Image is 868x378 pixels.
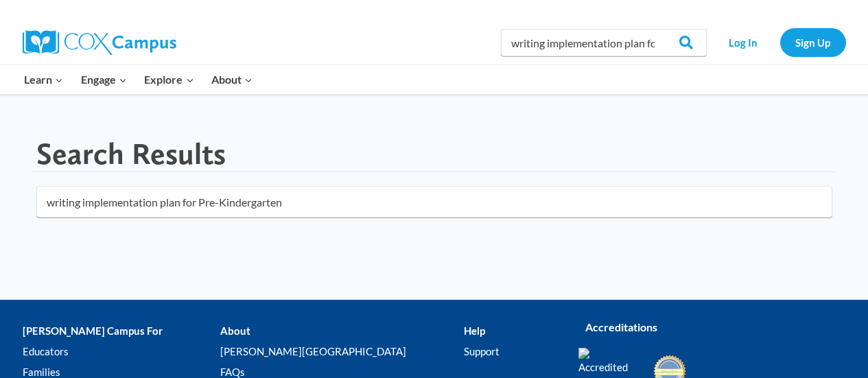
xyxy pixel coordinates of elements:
[23,341,220,362] a: Educators
[714,28,846,56] nav: Secondary Navigation
[36,136,226,172] h1: Search Results
[36,186,832,217] input: Search for...
[211,71,253,88] span: About
[714,28,773,56] a: Log In
[585,320,657,333] strong: Accreditations
[81,71,127,88] span: Engage
[23,30,176,55] img: Cox Campus
[24,71,63,88] span: Learn
[464,341,557,362] a: Support
[16,65,261,94] nav: Primary Navigation
[780,28,846,56] a: Sign Up
[144,71,193,88] span: Explore
[501,29,707,56] input: Search Cox Campus
[220,341,464,362] a: [PERSON_NAME][GEOGRAPHIC_DATA]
